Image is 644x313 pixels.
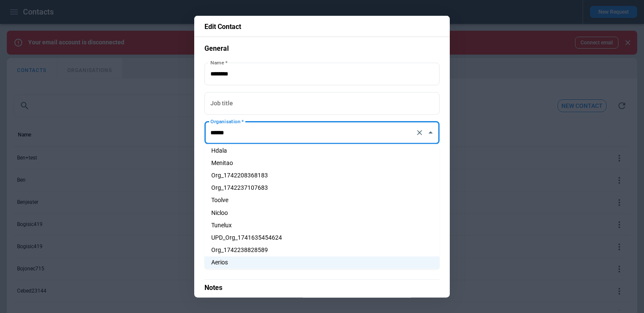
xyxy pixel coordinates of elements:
[204,232,440,244] li: UPD_Org_1741635454624
[414,127,425,139] button: Clear
[204,145,440,157] li: Hdala
[210,58,227,66] label: Name
[204,170,440,182] li: Org_1742208368183
[204,23,440,31] p: Edit Contact
[204,269,440,281] li: Unite5
[204,43,440,53] h5: General
[204,219,440,232] li: Tunelux
[204,182,440,194] li: Org_1742237107683
[204,194,440,207] li: Toolve
[210,118,244,125] label: Organisation
[204,257,440,269] li: Aerios
[204,279,440,293] p: Notes
[204,244,440,257] li: Org_1742238828589
[204,207,440,219] li: Nicloo
[425,127,437,139] button: Close
[204,157,440,170] li: Menitao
